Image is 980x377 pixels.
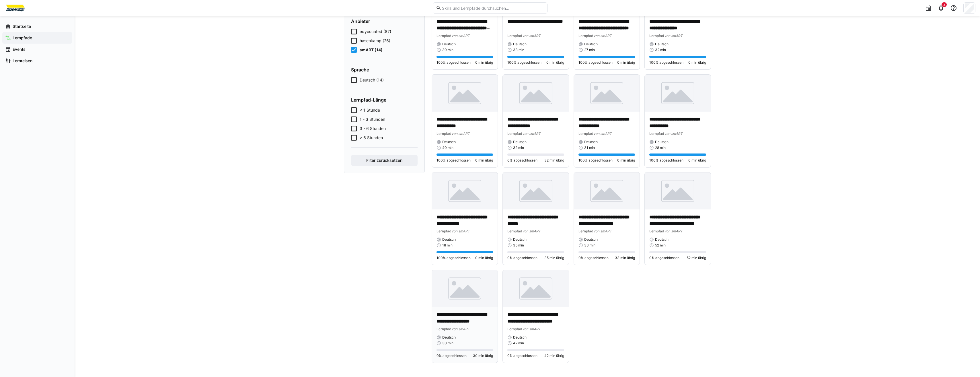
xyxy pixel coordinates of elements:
span: 33 min übrig [615,256,635,260]
span: von smART [593,131,612,136]
span: Deutsch (14) [360,77,384,83]
span: von smART [451,34,470,38]
span: von smART [451,327,470,331]
span: > 6 Stunden [360,135,383,141]
span: Deutsch [513,140,527,144]
span: Deutsch [442,140,456,144]
span: Lernpfad [578,131,593,136]
span: 0 min übrig [475,60,493,65]
span: Lernpfad [507,327,522,331]
span: Deutsch [442,237,456,242]
span: 3 - 6 Stunden [360,126,386,131]
span: Lernpfad [649,229,664,233]
span: 0 min übrig [617,158,635,163]
span: 0 min übrig [546,60,564,65]
span: Deutsch [442,335,456,340]
img: image [503,75,569,112]
span: 27 min [584,48,595,52]
img: image [432,172,498,209]
span: Lernpfad [507,131,522,136]
span: 0% abgeschlossen [578,256,609,260]
span: 100% abgeschlossen [649,60,683,65]
span: < 1 Stunde [360,107,380,113]
span: 32 min [513,145,524,150]
span: 42 min [513,341,524,345]
span: 52 min übrig [687,256,706,260]
span: Lernpfad [437,229,451,233]
input: Skills und Lernpfade durchsuchen… [441,5,544,11]
span: Filter zurücksetzen [365,158,403,163]
span: von smART [451,229,470,233]
span: Lernpfad [578,34,593,38]
span: 40 min [442,145,453,150]
span: 0% abgeschlossen [507,353,537,358]
span: Deutsch [513,237,527,242]
span: 100% abgeschlossen [507,60,541,65]
img: image [574,75,640,112]
span: 0% abgeschlossen [507,158,537,163]
span: Lernpfad [649,131,664,136]
span: Lernpfad [578,229,593,233]
span: 33 min [584,243,595,248]
span: 31 min [584,145,595,150]
span: 18 min [442,243,453,248]
span: von smART [593,229,612,233]
span: von smART [451,131,470,136]
span: Deutsch [513,335,527,340]
span: von smART [522,131,541,136]
img: image [432,75,498,112]
span: Deutsch [513,42,527,46]
span: von smART [522,327,541,331]
span: 42 min übrig [544,353,564,358]
span: Lernpfad [437,34,451,38]
span: smART (14) [360,47,383,53]
img: image [503,172,569,209]
span: 30 min [442,48,453,52]
span: Deutsch [655,42,669,46]
img: image [432,270,498,307]
span: 0 min übrig [688,158,706,163]
span: 30 min übrig [473,353,493,358]
img: image [503,270,569,307]
img: image [645,172,711,209]
button: Filter zurücksetzen [351,155,418,166]
span: Lernpfad [649,34,664,38]
img: image [645,75,711,112]
span: 33 min [513,48,524,52]
span: von smART [664,131,683,136]
span: 100% abgeschlossen [437,158,471,163]
span: 3 [943,3,945,6]
span: 0 min übrig [475,256,493,260]
h4: Anbieter [351,18,418,24]
span: Deutsch [442,42,456,46]
span: 100% abgeschlossen [578,60,613,65]
span: Deutsch [655,140,669,144]
span: 35 min übrig [544,256,564,260]
span: Deutsch [655,237,669,242]
span: hasenkamp (26) [360,38,390,44]
span: 100% abgeschlossen [578,158,613,163]
span: Lernpfad [437,327,451,331]
span: 0 min übrig [617,60,635,65]
span: Lernpfad [507,229,522,233]
span: 0% abgeschlossen [507,256,537,260]
span: 30 min [442,341,453,345]
span: 100% abgeschlossen [437,60,471,65]
span: von smART [522,229,541,233]
span: 28 min [655,145,666,150]
span: 0% abgeschlossen [649,256,679,260]
span: Deutsch [584,42,598,46]
span: von smART [593,34,612,38]
span: 100% abgeschlossen [649,158,683,163]
span: 35 min [513,243,524,248]
span: Deutsch [584,140,598,144]
span: 32 min [655,48,666,52]
h4: Sprache [351,67,418,73]
span: 100% abgeschlossen [437,256,471,260]
span: von smART [522,34,541,38]
span: von smART [664,34,683,38]
span: 52 min [655,243,666,248]
span: 0 min übrig [688,60,706,65]
span: von smART [664,229,683,233]
span: Deutsch [584,237,598,242]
